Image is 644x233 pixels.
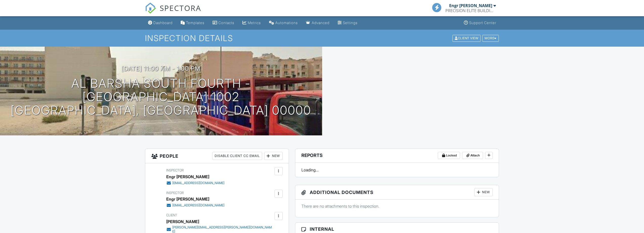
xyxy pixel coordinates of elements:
[474,188,493,196] div: New
[452,35,481,42] div: Client View
[186,21,204,25] div: Templates
[166,191,184,195] span: Inspector
[166,168,184,172] span: Inspector
[301,203,493,209] p: There are no attachments to this inspection.
[336,18,360,28] a: Settings
[452,36,482,40] a: Client View
[212,152,262,160] div: Disable Client CC Email
[8,77,314,117] h1: Al Barsha South Fourth - [GEOGRAPHIC_DATA] 1002 [GEOGRAPHIC_DATA], [GEOGRAPHIC_DATA] 00000
[172,203,224,207] div: [EMAIL_ADDRESS][DOMAIN_NAME]
[153,21,173,25] div: Dashboard
[343,21,358,25] div: Settings
[166,173,209,181] div: Engr [PERSON_NAME]
[166,218,199,225] div: [PERSON_NAME]
[267,18,300,28] a: Automations (Basic)
[264,152,283,160] div: New
[146,18,175,28] a: Dashboard
[121,65,200,72] h3: [DATE] 11:00 am - 1:00 pm
[449,3,492,8] div: Engr [PERSON_NAME]
[482,35,499,42] div: More
[145,3,156,14] img: The Best Home Inspection Software - Spectora
[166,195,209,203] div: Engr [PERSON_NAME]
[445,8,496,13] div: PRECISION ELITE BUILDING INSPECTION SERVICES L.L.C
[160,3,201,13] span: SPECTORA
[145,34,499,43] h1: Inspection Details
[211,18,236,28] a: Contacts
[275,21,298,25] div: Automations
[462,18,498,28] a: Support Center
[166,181,224,186] a: [EMAIL_ADDRESS][DOMAIN_NAME]
[179,18,206,28] a: Templates
[145,7,201,17] a: SPECTORA
[172,181,224,185] div: [EMAIL_ADDRESS][DOMAIN_NAME]
[312,21,329,25] div: Advanced
[295,185,499,200] h3: Additional Documents
[218,21,234,25] div: Contacts
[469,21,496,25] div: Support Center
[248,21,261,25] div: Metrics
[145,149,289,163] h3: People
[304,18,331,28] a: Advanced
[240,18,263,28] a: Metrics
[166,213,177,217] span: Client
[166,203,224,208] a: [EMAIL_ADDRESS][DOMAIN_NAME]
